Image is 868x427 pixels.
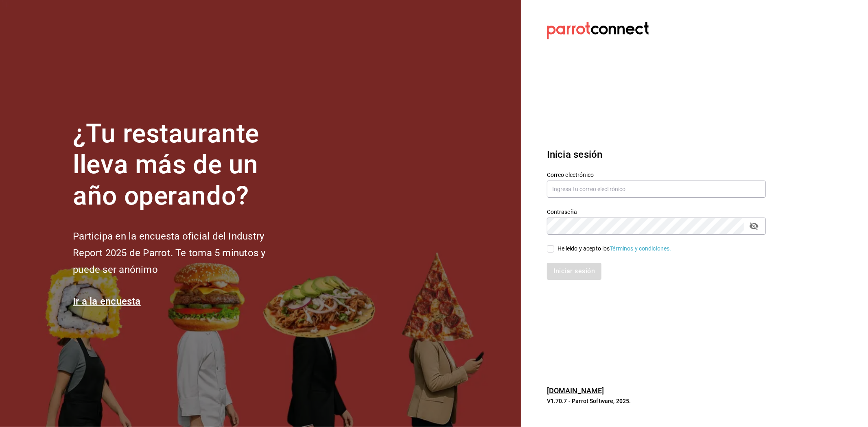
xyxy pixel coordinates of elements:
[747,219,761,233] button: passwordField
[547,172,766,178] label: Correo electrónico
[547,386,604,395] a: [DOMAIN_NAME]
[547,397,766,405] p: V1.70.7 - Parrot Software, 2025.
[73,228,293,278] h2: Participa en la encuesta oficial del Industry Report 2025 de Parrot. Te toma 5 minutos y puede se...
[610,245,671,252] a: Términos y condiciones.
[558,244,671,253] div: He leído y acepto los
[547,181,766,198] input: Ingresa tu correo electrónico
[73,296,141,307] a: Ir a la encuesta
[547,209,766,215] label: Contraseña
[73,118,293,212] h1: ¿Tu restaurante lleva más de un año operando?
[547,147,766,162] h3: Inicia sesión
